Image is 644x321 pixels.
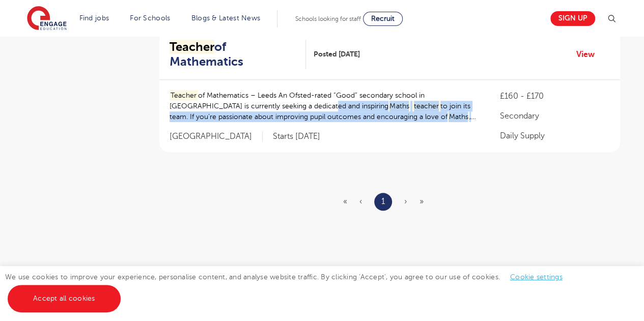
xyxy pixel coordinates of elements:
[191,14,261,22] a: Blogs & Latest News
[412,101,440,111] mark: teacher
[130,14,170,22] a: For Schools
[170,90,480,122] p: of Mathematics – Leeds An Ofsted-rated “Good” secondary school in [GEOGRAPHIC_DATA] is currently ...
[404,197,407,206] span: ›
[371,15,395,22] span: Recruit
[170,40,214,54] mark: Teacher
[499,130,609,142] p: Daily Supply
[8,285,121,312] a: Accept all cookies
[170,40,298,69] h2: of Mathematics
[5,273,573,302] span: We use cookies to improve your experience, personalise content, and analyse website traffic. By c...
[576,48,602,61] a: View
[170,90,199,101] mark: Teacher
[388,101,411,111] mark: Maths
[79,14,109,22] a: Find jobs
[359,197,362,206] span: ‹
[550,11,595,26] a: Sign up
[510,273,563,281] a: Cookie settings
[273,131,320,142] p: Starts [DATE]
[381,195,385,208] a: 1
[447,111,470,122] mark: Maths
[499,110,609,122] p: Secondary
[419,197,424,206] span: »
[295,15,361,22] span: Schools looking for staff
[343,197,347,206] span: «
[314,49,360,60] span: Posted [DATE]
[499,90,609,102] p: £160 - £170
[27,6,67,32] img: Engage Education
[170,131,263,142] span: [GEOGRAPHIC_DATA]
[363,12,403,26] a: Recruit
[170,40,306,69] a: Teacherof Mathematics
